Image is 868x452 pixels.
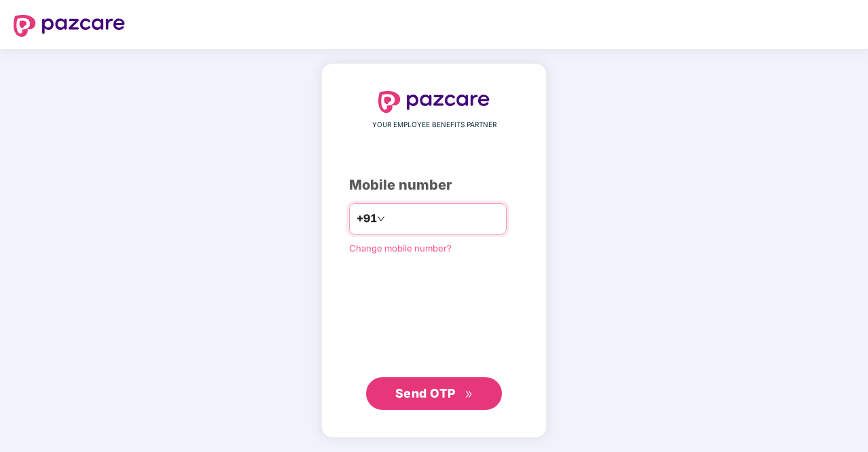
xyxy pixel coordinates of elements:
img: logo [14,15,125,37]
div: Mobile number [349,175,519,196]
span: +91 [357,210,377,227]
span: double-right [465,390,473,399]
button: Send OTPdouble-right [366,377,502,410]
img: logo [378,91,490,113]
span: down [377,215,385,223]
span: Send OTP [395,386,456,400]
a: Change mobile number? [349,243,452,254]
span: YOUR EMPLOYEE BENEFITS PARTNER [372,120,496,131]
